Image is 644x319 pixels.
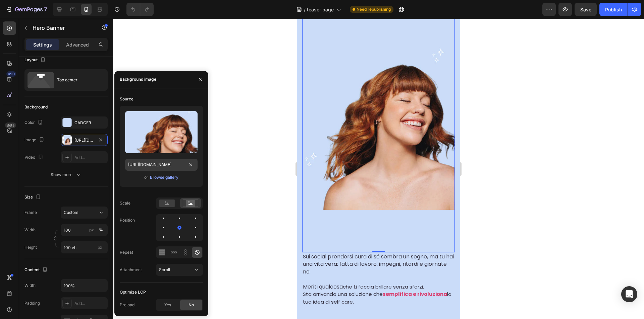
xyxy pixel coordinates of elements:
p: Settings [33,41,52,48]
span: px [98,245,102,250]
span: Sta arrivando una soluzione che [6,272,86,279]
div: Padding [24,300,40,306]
button: % [88,226,96,234]
button: Publish [599,3,628,16]
input: px [61,241,108,253]
div: Top center [57,72,98,88]
button: Custom [61,207,108,219]
label: Width [24,227,36,233]
div: Undo/Redo [126,3,154,16]
div: Color [24,118,44,127]
div: Scale [120,200,130,206]
span: teaser page [307,6,334,13]
span: Sui social prendersi cura di sé sembra un sogno, ma tu hai una vita vera: fatta di lavoro, impegn... [6,234,157,257]
div: 450 [6,71,16,77]
div: Image [24,136,46,145]
div: Source [120,96,133,102]
div: px [89,227,94,233]
span: Yes [164,302,171,308]
button: Browse gallery [150,174,179,181]
div: Optimize LCP [120,289,146,295]
p: Hero Banner [33,24,90,32]
div: Browse gallery [150,174,178,180]
span: che ti faccia brillare senza sforzi. [46,264,127,271]
div: Background [24,104,48,110]
span: Meriti qualcosa [6,264,46,272]
div: Open Intercom Messenger [621,286,637,302]
div: % [99,227,103,233]
div: Repeat [120,249,133,255]
span: / [304,6,306,13]
p: 7 [44,5,47,13]
span: Save [580,7,591,12]
div: Content [24,265,49,274]
div: Background image [120,76,156,82]
input: Auto [61,280,107,292]
button: px [97,226,105,234]
div: Add... [74,301,106,307]
p: Advanced [66,41,89,48]
span: Need republishing [357,6,391,12]
img: preview-image [125,111,198,153]
iframe: To enrich screen reader interactions, please activate Accessibility in Grammarly extension settings [297,19,460,319]
strong: Solo chi si iscrive: [6,298,60,307]
input: https://example.com/image.jpg [125,159,198,171]
span: or [144,173,148,181]
span: Scroll [159,267,170,272]
span: No [189,302,194,308]
div: Preload [120,302,135,308]
div: Attachment [120,267,142,273]
span: la tua idea di self care. [6,272,154,287]
button: Scroll [156,264,203,276]
div: Position [120,217,135,223]
div: Show more [51,171,82,178]
span: Custom [64,210,78,216]
button: Save [575,3,597,16]
label: Height [24,244,37,250]
button: Show more [24,169,108,181]
div: Size [24,193,42,202]
div: Layout [24,56,47,65]
div: Add... [74,155,106,161]
div: Publish [605,6,622,13]
button: 7 [3,3,50,16]
div: Video [24,153,45,162]
div: Width [24,283,36,289]
div: CADCF9 [74,120,106,126]
div: Beta [5,123,16,128]
input: px% [61,224,108,236]
strong: semplifica e rivoluziona [86,272,150,279]
label: Frame [24,210,37,216]
div: [URL][DOMAIN_NAME] [74,137,94,143]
